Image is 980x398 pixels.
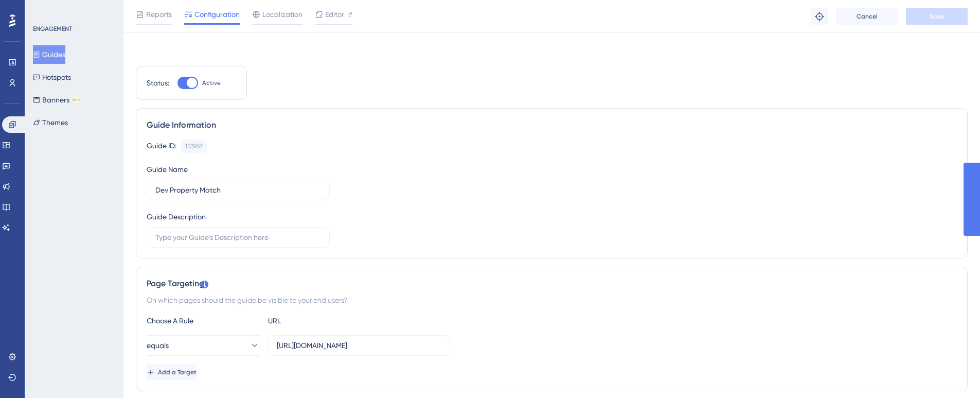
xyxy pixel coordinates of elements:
[155,232,321,243] input: Type your Guide’s Description here
[930,12,944,21] span: Save
[33,91,81,109] button: BannersBETA
[906,8,968,25] button: Save
[937,357,968,388] iframe: UserGuiding AI Assistant Launcher
[33,45,65,64] button: Guides
[268,315,381,327] div: URL
[147,77,169,89] div: Status:
[158,368,197,376] span: Add a Target
[147,335,260,356] button: equals
[147,278,957,290] div: Page Targeting
[147,140,176,153] div: Guide ID:
[262,8,302,21] span: Localization
[194,8,240,21] span: Configuration
[146,8,172,21] span: Reports
[857,12,878,21] span: Cancel
[33,113,68,132] button: Themes
[325,8,344,21] span: Editor
[147,163,188,176] div: Guide Name
[155,184,321,196] input: Type your Guide’s Name here
[147,315,260,327] div: Choose A Rule
[147,294,957,306] div: On which pages should the guide be visible to your end users?
[836,8,898,25] button: Cancel
[147,364,197,380] button: Add a Target
[33,25,72,33] div: ENGAGEMENT
[185,142,203,150] div: 153967
[202,79,221,87] span: Active
[147,211,206,223] div: Guide Description
[33,68,71,86] button: Hotspots
[277,340,442,351] input: yourwebsite.com/path
[72,97,81,102] div: BETA
[147,339,169,352] span: equals
[147,119,957,131] div: Guide Information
